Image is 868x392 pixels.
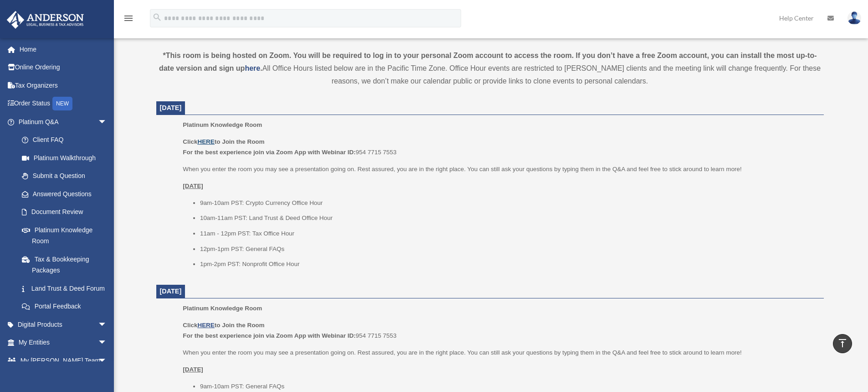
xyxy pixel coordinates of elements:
a: Land Trust & Deed Forum [13,279,121,298]
a: Tax Organizers [6,76,121,94]
a: My Entitiesarrow_drop_down [6,334,121,352]
i: vertical_align_top [837,338,848,349]
li: 1pm-2pm PST: Nonprofit Office Hour [200,259,817,270]
b: For the best experience join via Zoom App with Webinar ID: [183,332,355,339]
span: arrow_drop_down [98,351,116,370]
a: vertical_align_top [833,334,852,353]
i: menu [123,13,134,24]
b: For the best experience join via Zoom App with Webinar ID: [183,149,355,156]
span: [DATE] [160,287,182,295]
a: Home [6,40,121,58]
strong: . [260,64,262,72]
a: Platinum Knowledge Room [13,221,116,250]
p: 954 7715 7553 [183,136,817,158]
a: Submit a Question [13,167,121,185]
a: Platinum Walkthrough [13,149,121,167]
a: menu [123,16,134,24]
p: When you enter the room you may see a presentation going on. Rest assured, you are in the right p... [183,164,817,175]
b: Click to Join the Room [183,138,264,145]
a: Client FAQ [13,131,121,149]
li: 10am-11am PST: Land Trust & Deed Office Hour [200,213,817,224]
li: 9am-10am PST: General FAQs [200,381,817,392]
span: arrow_drop_down [98,334,116,352]
a: here [245,64,260,72]
li: 12pm-1pm PST: General FAQs [200,244,817,255]
span: arrow_drop_down [98,113,116,131]
div: NEW [52,97,72,110]
a: Answered Questions [13,185,121,203]
span: arrow_drop_down [98,315,116,334]
a: Digital Productsarrow_drop_down [6,315,121,334]
a: Order StatusNEW [6,94,121,113]
i: search [152,12,162,22]
div: All Office Hours listed below are in the Pacific Time Zone. Office Hour events are restricted to ... [156,49,824,88]
a: HERE [197,138,214,145]
span: Platinum Knowledge Room [183,305,262,312]
p: When you enter the room you may see a presentation going on. Rest assured, you are in the right p... [183,347,817,358]
a: My [PERSON_NAME] Teamarrow_drop_down [6,351,121,370]
p: 954 7715 7553 [183,320,817,341]
b: Click to Join the Room [183,322,264,329]
li: 9am-10am PST: Crypto Currency Office Hour [200,198,817,209]
a: Online Ordering [6,58,121,77]
span: [DATE] [160,104,182,111]
a: Document Review [13,203,121,221]
img: Anderson Advisors Platinum Portal [4,11,87,29]
strong: *This room is being hosted on Zoom. You will be required to log in to your personal Zoom account ... [159,52,817,72]
a: Tax & Bookkeeping Packages [13,250,121,279]
li: 11am - 12pm PST: Tax Office Hour [200,228,817,239]
a: HERE [197,322,214,329]
u: [DATE] [183,183,203,189]
img: User Pic [847,11,861,25]
a: Portal Feedback [13,298,121,316]
a: Platinum Q&Aarrow_drop_down [6,113,121,131]
u: [DATE] [183,366,203,373]
span: Platinum Knowledge Room [183,121,262,128]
